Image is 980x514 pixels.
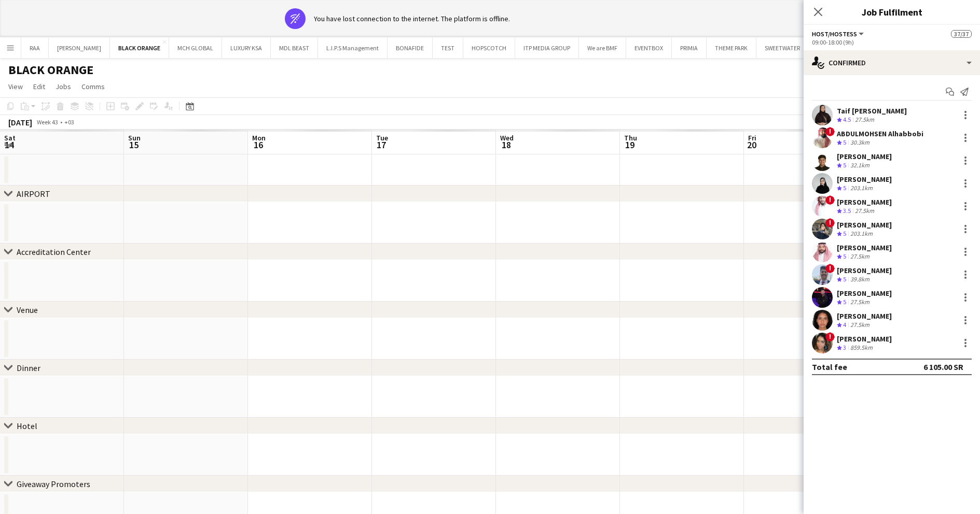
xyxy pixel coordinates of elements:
[463,38,515,58] button: HOPSCOTCH
[17,247,91,257] div: Accreditation Center
[843,275,846,283] span: 5
[848,138,872,147] div: 30.3km
[626,38,672,58] button: EVENTBOX
[314,14,510,23] div: You have lost connection to the internet. The platform is offline.
[951,30,972,38] span: 37/37
[848,161,872,170] div: 32.1km
[81,82,105,91] span: Comms
[127,139,141,151] span: 15
[8,82,23,91] span: View
[375,139,388,151] span: 17
[848,275,872,284] div: 39.8km
[624,133,637,142] span: Thu
[579,38,626,58] button: We are BMF
[837,334,892,344] div: [PERSON_NAME]
[843,321,846,329] span: 4
[623,139,637,151] span: 19
[825,332,835,341] span: !
[128,133,141,142] span: Sun
[923,362,963,372] div: 6 105.00 SR
[843,252,846,260] span: 5
[222,38,271,58] button: LUXURY KSA
[837,129,923,138] div: ABDULMOHSEN Alhabbobi
[433,38,463,58] button: TEST
[56,82,71,91] span: Jobs
[848,321,872,330] div: 27.5km
[837,220,892,230] div: [PERSON_NAME]
[848,184,875,193] div: 203.1km
[843,161,846,169] span: 5
[837,152,892,161] div: [PERSON_NAME]
[843,344,846,351] span: 3
[388,38,433,58] button: BONAFIDE
[853,207,876,216] div: 27.5km
[3,139,16,151] span: 14
[837,311,892,321] div: [PERSON_NAME]
[848,230,875,238] div: 203.1km
[21,38,49,58] button: RAA
[17,189,50,199] div: AIRPORT
[843,184,846,192] span: 5
[843,138,846,146] span: 5
[812,30,857,38] span: Host/Hostess
[77,80,109,93] a: Comms
[843,207,851,215] span: 3.5
[812,30,865,38] button: Host/Hostess
[4,80,27,93] a: View
[33,82,45,91] span: Edit
[499,139,514,151] span: 18
[812,362,847,372] div: Total fee
[804,5,980,19] h3: Job Fulfilment
[825,127,835,136] span: !
[848,298,872,307] div: 27.5km
[837,266,892,275] div: [PERSON_NAME]
[853,116,876,124] div: 27.5km
[707,38,756,58] button: THEME PARK
[837,289,892,298] div: [PERSON_NAME]
[825,264,835,273] span: !
[843,116,851,123] span: 4.5
[825,195,835,205] span: !
[17,305,38,315] div: Venue
[672,38,707,58] button: PRIMIA
[34,118,60,126] span: Week 43
[251,139,266,151] span: 16
[748,133,756,142] span: Fri
[169,38,222,58] button: MCH GLOBAL
[804,50,980,75] div: Confirmed
[64,118,74,126] div: +03
[837,243,892,252] div: [PERSON_NAME]
[843,230,846,237] span: 5
[17,421,37,431] div: Hotel
[812,38,972,46] div: 09:00-18:00 (9h)
[747,139,756,151] span: 20
[17,479,90,489] div: Giveaway Promoters
[848,344,875,352] div: 859.5km
[8,62,93,78] h1: BLACK ORANGE
[848,252,872,261] div: 27.5km
[29,80,49,93] a: Edit
[500,133,514,142] span: Wed
[825,218,835,227] span: !
[837,106,907,116] div: Taif [PERSON_NAME]
[110,38,169,58] button: BLACK ORANGE
[843,298,846,306] span: 5
[318,38,388,58] button: L.I.P.S Management
[515,38,579,58] button: ITP MEDIA GROUP
[17,363,40,373] div: Dinner
[8,117,32,127] div: [DATE]
[51,80,75,93] a: Jobs
[837,175,892,184] div: [PERSON_NAME]
[837,197,892,207] div: [PERSON_NAME]
[49,38,110,58] button: [PERSON_NAME]
[271,38,318,58] button: MDL BEAST
[376,133,388,142] span: Tue
[4,133,16,142] span: Sat
[756,38,809,58] button: SWEETWATER
[252,133,266,142] span: Mon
